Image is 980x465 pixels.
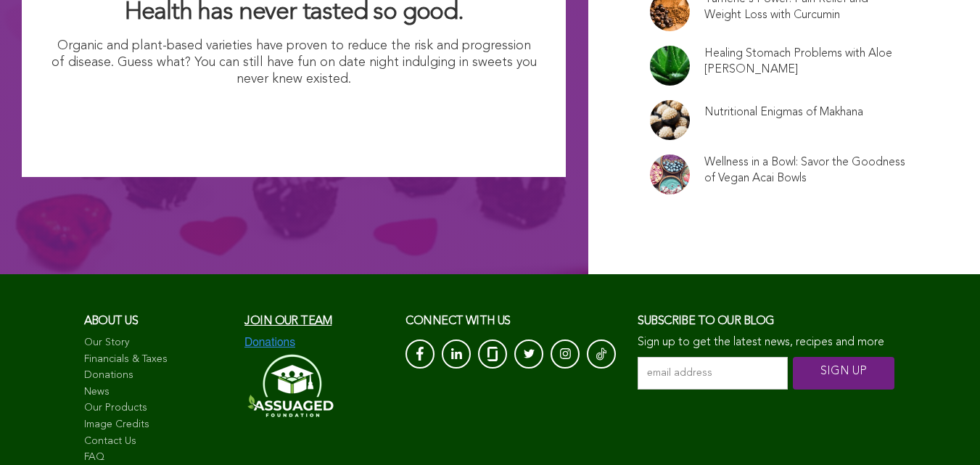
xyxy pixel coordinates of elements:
a: Our Products [84,401,231,416]
a: Our Story [84,336,231,350]
span: About us [84,316,139,327]
a: FAQ [84,450,231,465]
a: Nutritional Enigmas of Makhana [704,104,863,120]
a: Wellness in a Bowl: Savor the Goodness of Vegan Acai Bowls [704,155,906,186]
p: Organic and plant-based varieties have proven to reduce the risk and progression of disease. Gues... [51,38,537,89]
a: Contact Us [84,435,231,449]
p: Sign up to get the latest news, recipes and more [638,336,896,350]
img: Assuaged-Foundation-Logo-White [244,350,334,421]
a: Healing Stomach Problems with Aloe [PERSON_NAME] [704,46,906,78]
img: I Want Organic Shopping For Less [152,96,437,148]
h3: Subscribe to our blog [638,310,896,332]
iframe: Chat Widget [907,395,980,465]
a: Donations [84,369,231,383]
a: Image Credits [84,418,231,432]
img: Tik-Tok-Icon [596,347,606,361]
a: News [84,385,231,400]
input: email address [638,357,788,390]
input: SIGN UP [793,357,894,390]
img: Donations [244,336,295,349]
a: Financials & Taxes [84,353,231,367]
img: glassdoor_White [487,347,498,361]
span: CONNECT with us [405,316,511,327]
a: Join our team [244,316,332,327]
